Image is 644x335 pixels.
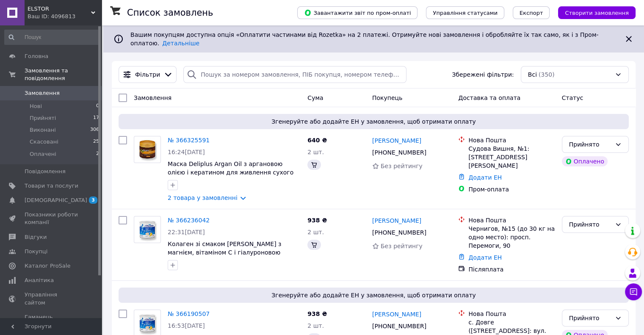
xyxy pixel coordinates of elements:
[25,277,54,284] span: Аналітика
[307,310,327,317] span: 938 ₴
[25,168,66,175] span: Повідомлення
[134,136,161,163] a: Фото товару
[433,10,498,16] span: Управління статусами
[93,114,99,122] span: 17
[162,40,199,47] a: Детальніше
[28,13,102,20] div: Ваш ID: 4096813
[307,322,324,329] span: 2 шт.
[168,217,210,224] a: № 366236042
[168,194,238,201] a: 2 товара у замовленні
[307,217,327,224] span: 938 ₴
[458,94,520,101] span: Доставка та оплата
[381,163,423,169] span: Без рейтингу
[372,310,421,318] a: [PERSON_NAME]
[520,10,543,16] span: Експорт
[528,70,537,79] span: Всі
[304,9,411,17] span: Завантажити звіт по пром-оплаті
[168,310,210,317] a: № 366190507
[25,67,102,82] span: Замовлення та повідомлення
[127,8,213,18] h1: Список замовлень
[468,310,555,318] div: Нова Пошта
[134,216,161,243] a: Фото товару
[25,197,87,204] span: [DEMOGRAPHIC_DATA]
[130,31,598,47] span: Вашим покупцям доступна опція «Оплатити частинами від Rozetka» на 2 платежі. Отримуйте нові замов...
[25,89,60,97] span: Замовлення
[168,149,205,155] span: 16:24[DATE]
[468,136,555,144] div: Нова Пошта
[168,322,205,329] span: 16:53[DATE]
[25,211,78,226] span: Показники роботи компанії
[122,117,625,126] span: Згенеруйте або додайте ЕН у замовлення, щоб отримати оплату
[138,136,158,163] img: Фото товару
[468,174,502,181] a: Додати ЕН
[168,161,293,184] a: Маска Deliplus Argan Oil з аргановою олією і кератином для живлення сухого волосся 400 мл
[122,291,625,299] span: Згенеруйте або додайте ЕН у замовлення, щоб отримати оплату
[468,216,555,224] div: Нова Пошта
[468,254,502,261] a: Додати ЕН
[168,241,281,264] a: Колаген зі смаком [PERSON_NAME] з магнієм, вітаміном С і гіалуроновою кислотою 250 г
[297,6,417,19] button: Завантажити звіт по пром-оплаті
[93,138,99,146] span: 25
[372,94,402,101] span: Покупець
[25,233,47,241] span: Відгуки
[307,149,324,155] span: 2 шт.
[307,229,324,235] span: 2 шт.
[468,265,555,274] div: Післяплата
[25,248,47,255] span: Покупці
[307,94,323,101] span: Cума
[370,320,428,332] div: [PHONE_NUMBER]
[25,262,70,270] span: Каталог ProSale
[562,94,583,101] span: Статус
[372,136,421,145] a: [PERSON_NAME]
[30,102,42,110] span: Нові
[558,6,636,19] button: Створити замовлення
[569,220,611,229] div: Прийнято
[4,30,100,45] input: Пошук
[25,291,78,306] span: Управління сайтом
[89,197,97,204] span: 3
[183,66,406,83] input: Пошук за номером замовлення, ПІБ покупця, номером телефону, Email, номером накладної
[135,70,160,79] span: Фільтри
[134,94,171,101] span: Замовлення
[307,137,327,144] span: 640 ₴
[468,185,555,194] div: Пром-оплата
[90,126,99,134] span: 306
[370,147,428,158] div: [PHONE_NUMBER]
[426,6,504,19] button: Управління статусами
[372,216,421,225] a: [PERSON_NAME]
[468,144,555,170] div: Судова Вишня, №1: [STREET_ADDRESS][PERSON_NAME]
[96,150,99,158] span: 2
[539,71,555,78] span: (350)
[25,182,78,190] span: Товари та послуги
[565,10,629,16] span: Створити замовлення
[25,313,78,329] span: Гаманець компанії
[28,5,91,13] span: ELSTOR
[138,216,158,243] img: Фото товару
[370,227,428,238] div: [PHONE_NUMBER]
[569,313,611,323] div: Прийнято
[569,140,611,149] div: Прийнято
[30,114,56,122] span: Прийняті
[168,229,205,235] span: 22:31[DATE]
[468,224,555,250] div: Чернигов, №15 (до 30 кг на одно место): просп. Перемоги, 90
[625,283,642,300] button: Чат з покупцем
[30,150,56,158] span: Оплачені
[25,53,48,60] span: Головна
[513,6,550,19] button: Експорт
[96,102,99,110] span: 0
[30,126,56,134] span: Виконані
[550,9,636,16] a: Створити замовлення
[452,70,514,79] span: Збережені фільтри:
[562,156,608,166] div: Оплачено
[30,138,58,146] span: Скасовані
[168,137,210,144] a: № 366325591
[381,243,423,249] span: Без рейтингу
